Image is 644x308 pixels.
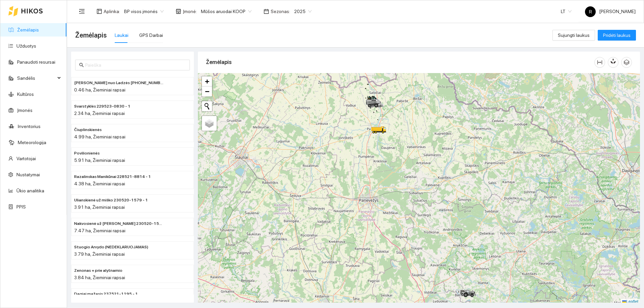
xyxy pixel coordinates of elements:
[74,244,148,250] span: Stuogio Arvydo (NEDEKLARUOJAMAS)
[202,116,217,131] a: Layers
[205,87,209,96] span: −
[17,91,34,97] a: Kultūros
[264,9,269,14] span: calendar
[74,111,125,116] span: 2.34 ha, Žieminiai rapsai
[79,63,84,67] span: search
[115,32,128,39] div: Laukai
[595,60,605,65] span: column-width
[16,43,36,49] a: Užduotys
[16,204,26,209] a: PPIS
[75,30,107,41] span: Žemėlapis
[183,8,197,15] span: Įmonė :
[74,103,130,110] span: Svarstyklės 229523-0830 - 1
[85,61,186,69] input: Paieška
[205,77,209,85] span: +
[124,6,164,16] span: BP visos įmonės
[74,181,125,186] span: 4.38 ha, Žieminiai rapsai
[74,291,138,297] span: Dagiai mažasis 237521-1195 - 1
[74,221,164,227] span: Nakvosienė už miško 230520-1579 - 2
[17,27,39,33] a: Žemėlapis
[202,101,212,111] button: Initiate a new search
[104,8,120,15] span: Aplinka :
[271,8,290,15] span: Sezonas :
[74,150,100,157] span: Povilionienės
[75,5,89,18] button: menu-fold
[74,174,151,180] span: Razalinskas Manikūnai 228521-8814 - 1
[74,87,125,93] span: 0.46 ha, Žieminiai rapsai
[176,9,181,14] span: shop
[74,204,125,210] span: 3.91 ha, Žieminiai rapsai
[17,71,55,85] span: Sandėlis
[97,9,102,14] span: layout
[74,134,125,139] span: 4.99 ha, Žieminiai rapsai
[558,32,590,39] span: Sujungti laukus
[74,275,125,280] span: 3.84 ha, Žieminiai rapsai
[552,30,595,41] button: Sujungti laukus
[598,33,636,38] a: Pridėti laukus
[201,6,252,16] span: Mūšos aruodai KOOP
[139,32,163,39] div: GPS Darbai
[598,30,636,41] button: Pridėti laukus
[74,197,148,203] span: Ulianskienė už miško 230520-1579 - 1
[74,127,102,133] span: Čiuplinskienės
[552,33,595,38] a: Sujungti laukus
[16,188,44,193] a: Ūkio analitika
[561,6,572,16] span: LT
[294,6,312,16] span: 2025
[17,59,55,65] a: Panaudoti resursai
[74,251,125,257] span: 3.79 ha, Žieminiai rapsai
[18,124,41,129] a: Inventorius
[74,158,125,163] span: 5.91 ha, Žieminiai rapsai
[79,8,85,14] span: menu-fold
[603,32,631,39] span: Pridėti laukus
[16,156,36,161] a: Vartotojai
[74,80,164,86] span: Paškevičiaus Felikso nuo Ladzės (2) 229525-2470 - 2
[16,172,40,177] a: Nustatymai
[622,299,638,304] a: Leaflet
[74,228,125,233] span: 7.47 ha, Žieminiai rapsai
[17,108,33,113] a: Įmonės
[202,86,212,97] a: Zoom out
[202,76,212,86] a: Zoom in
[74,267,122,274] span: Zenonas + prie alytnamio
[594,57,605,68] button: column-width
[206,53,594,72] div: Žemėlapis
[589,6,592,17] span: R
[585,9,636,14] span: [PERSON_NAME]
[18,140,46,145] a: Meteorologija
